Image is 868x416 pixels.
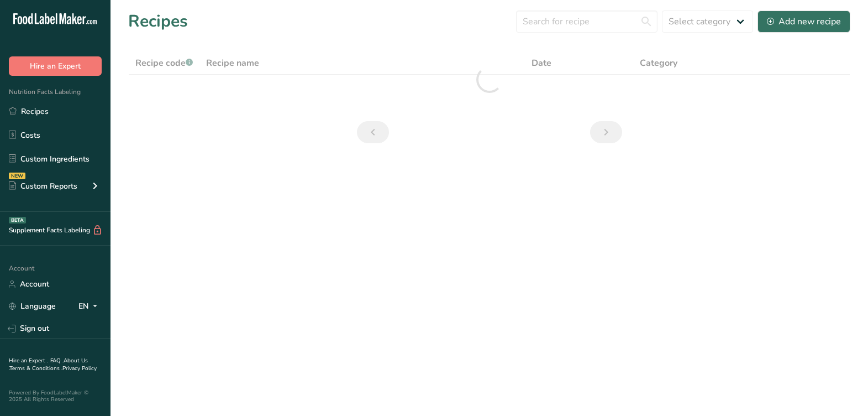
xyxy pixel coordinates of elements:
[767,15,841,28] div: Add new recipe
[9,173,25,179] div: NEW
[9,297,56,316] a: Language
[516,11,657,33] input: Search for recipe
[9,56,102,76] button: Hire an Expert
[78,300,102,313] div: EN
[590,121,622,143] a: Next page
[9,357,88,372] a: About Us .
[9,365,62,372] a: Terms & Conditions .
[757,11,850,33] button: Add new recipe
[50,357,64,365] a: FAQ .
[128,9,188,34] h1: Recipes
[9,389,102,403] div: Powered By FoodLabelMaker © 2025 All Rights Reserved
[9,357,48,365] a: Hire an Expert .
[9,180,77,192] div: Custom Reports
[62,365,97,372] a: Privacy Policy
[357,121,389,143] a: Previous page
[9,217,26,223] div: BETA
